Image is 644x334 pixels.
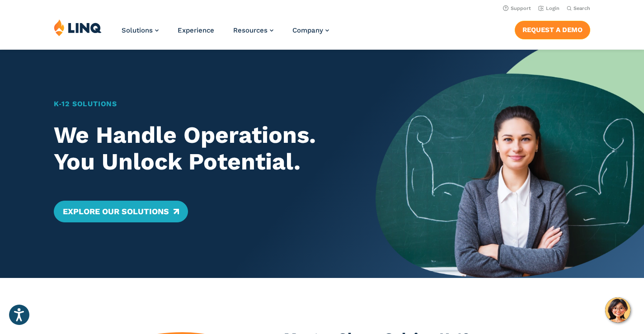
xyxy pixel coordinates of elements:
[122,19,329,49] nav: Primary Navigation
[54,122,349,175] h2: We Handle Operations. You Unlock Potential.
[178,26,214,34] a: Experience
[292,26,329,34] a: Company
[503,5,531,11] a: Support
[515,21,590,39] a: Request a Demo
[605,297,630,323] button: Hello, have a question? Let’s chat.
[122,26,159,34] a: Solutions
[54,19,102,36] img: LINQ | K‑12 Software
[54,201,188,222] a: Explore Our Solutions
[538,5,559,11] a: Login
[54,99,349,109] h1: K‑12 Solutions
[122,26,153,34] span: Solutions
[376,50,644,278] img: Home Banner
[573,5,590,11] span: Search
[233,26,273,34] a: Resources
[567,5,590,12] button: Open Search Bar
[515,19,590,39] nav: Button Navigation
[233,26,268,34] span: Resources
[292,26,323,34] span: Company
